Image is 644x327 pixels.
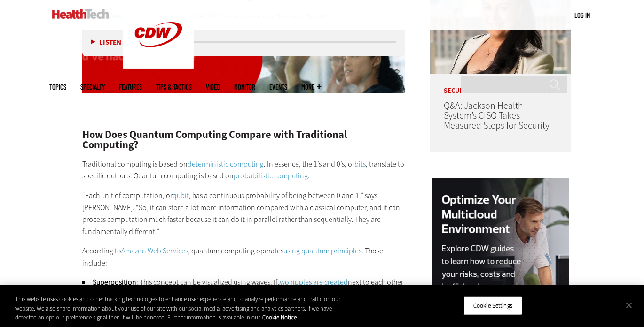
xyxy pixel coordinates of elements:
[444,99,550,132] a: Q&A: Jackson Health System’s CISO Takes Measured Steps for Security
[82,129,405,151] h2: How Does Quantum Computing Compare with Traditional Computing?
[354,159,366,169] a: bits
[121,246,188,256] a: Amazon Web Services
[301,84,321,91] span: More
[52,9,109,19] img: Home
[283,246,361,256] a: using quantum principles
[574,10,590,20] div: User menu
[82,158,405,182] p: Traditional computing is based on . In essence, the 1’s and 0’s, or , translate to specific outpu...
[93,277,136,287] strong: Superposition
[234,84,255,91] a: MonITor
[619,295,639,315] button: Close
[15,295,354,322] div: This website uses cookies and other tracking technologies to enhance user experience and to analy...
[574,11,590,19] a: Log in
[123,62,194,72] a: CDW
[463,296,522,315] button: Cookie Settings
[82,245,405,269] p: According to , quantum computing operates . Those include:
[80,84,105,91] span: Specialty
[156,84,192,91] a: Tips & Tactics
[206,84,220,91] a: Video
[173,190,189,200] a: qubit
[430,74,571,94] p: Security
[188,159,264,169] a: deterministic computing
[119,84,142,91] a: Features
[269,84,287,91] a: Events
[234,171,308,181] a: probabilistic computing
[262,313,297,321] a: More information about your privacy
[280,277,348,287] a: two ripples are created
[49,84,66,91] span: Topics
[82,190,405,237] p: “Each unit of computation, or , has a continuous probability of being between 0 and 1,” says [PER...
